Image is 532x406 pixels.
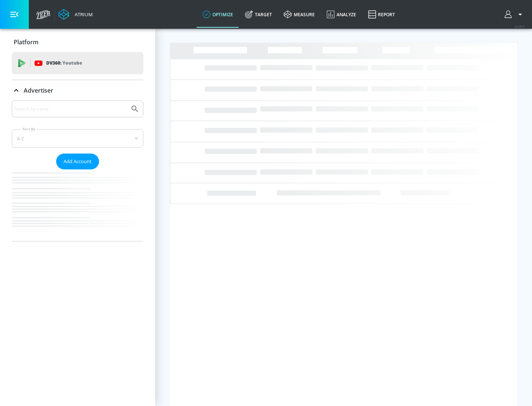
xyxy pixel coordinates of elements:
[12,129,143,148] div: A-Z
[58,9,93,20] a: Atrium
[12,52,143,74] div: DV360: Youtube
[14,38,38,46] p: Platform
[62,59,82,67] p: Youtube
[362,1,401,28] a: Report
[46,59,82,67] p: DV360:
[12,169,143,241] nav: list of Advertiser
[64,157,92,166] span: Add Account
[72,11,93,18] div: Atrium
[197,1,239,28] a: optimize
[15,104,127,114] input: Search by name
[514,24,525,28] span: v 4.28.0
[21,127,37,131] label: Sort By
[12,100,143,241] div: Advertiser
[278,1,321,28] a: measure
[24,86,53,94] p: Advertiser
[321,1,362,28] a: Analyze
[239,1,278,28] a: Target
[12,80,143,101] div: Advertiser
[12,32,143,52] div: Platform
[56,154,99,169] button: Add Account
